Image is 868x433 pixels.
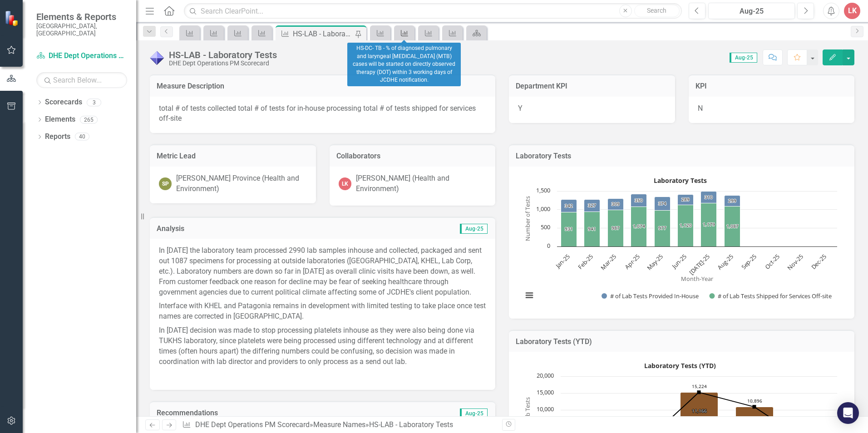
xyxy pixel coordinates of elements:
div: Laboratory Tests. Highcharts interactive chart. [518,173,845,310]
text: 11,166 [692,408,707,414]
text: Dec-25 [809,252,828,271]
input: Search Below... [36,72,127,88]
path: Aug-25, 1,087. # of Lab Tests Shipped for Services Off-site. [725,206,740,246]
path: 2024, 11,166. # Labs Sent Off-Site (YTD). [681,393,718,430]
text: 500 [541,223,550,231]
text: Jun-25 [670,252,688,271]
text: Laboratory Tests (YTD) [644,361,716,370]
path: Apr-25, 350. # of Lab Tests Provided In-House. [631,194,647,207]
text: Feb-25 [576,252,595,271]
path: May-25, 374. # of Lab Tests Provided In-House. [655,197,671,210]
text: Sep-25 [740,252,758,271]
div: SP [159,177,172,190]
path: May-25, 977. # of Lab Tests Shipped for Services Off-site. [655,210,671,246]
text: 327 [588,202,596,208]
a: Measure Names [313,420,365,429]
text: 15,000 [537,388,554,396]
text: 1,074 [633,223,645,229]
button: Aug-25 [708,3,795,19]
div: DHE Dept Operations PM Scorecard [169,60,277,67]
div: [PERSON_NAME] (Health and Environment) [356,173,487,194]
a: DHE Dept Operations PM Scorecard [36,51,127,61]
text: 289 [681,196,690,202]
span: N [698,104,703,113]
text: Lab Tests [523,397,532,423]
p: Interface with KHEL and Patagonia remains in development with limited testing to take place once ... [159,299,486,324]
div: [PERSON_NAME] Province (Health and Environment) [176,173,307,194]
span: Elements & Reports [36,11,127,22]
text: 20,000 [537,371,554,379]
text: 342 [565,202,573,209]
a: Scorecards [45,97,82,108]
a: Elements [45,114,75,125]
text: 977 [658,225,666,231]
path: Mar-25, 987. # of Lab Tests Shipped for Services Off-site. [608,210,624,246]
path: 2025, 10,896. # Total Lab Tests (YTD). [753,405,756,409]
a: DHE Dept Operations PM Scorecard [195,420,310,429]
div: » » [182,420,495,430]
img: ClearPoint Strategy [5,10,20,26]
div: LK [339,177,351,190]
text: [DATE]-25 [687,252,711,276]
text: 931 [565,226,573,232]
span: Aug-25 [460,408,488,418]
path: Jun-25, 1,120. # of Lab Tests Shipped for Services Off-site. [678,205,694,246]
text: 374 [658,200,666,207]
div: HS-DC- TB - % of diagnosed pulmonary and laryngeal [MEDICAL_DATA] (MTB) cases will be started on ... [347,43,461,86]
path: Jan-25, 342. # of Lab Tests Provided In-House. [561,199,577,212]
div: 3 [87,98,101,106]
span: Y [518,104,523,113]
path: Apr-25, 1,074. # of Lab Tests Shipped for Services Off-site. [631,207,647,246]
h3: KPI [695,82,848,90]
text: 10,896 [747,398,762,404]
text: 299 [728,197,736,204]
text: 1,120 [680,222,692,228]
button: LK [844,3,860,19]
text: 310 [705,194,713,200]
text: 0 [547,241,550,250]
div: 265 [80,116,98,123]
path: Aug-25, 299. # of Lab Tests Provided In-House. [725,195,740,206]
text: 987 [612,225,620,231]
div: HS-LAB - Laboratory Tests [369,420,453,429]
text: Mar-25 [599,252,618,271]
h3: Laboratory Tests (YTD) [516,338,848,346]
path: Feb-25, 327. # of Lab Tests Provided In-House. [584,199,600,212]
path: Jan-25, 931. # of Lab Tests Shipped for Services Off-site. [561,212,577,246]
g: # of Lab Tests Provided In-House, bar series 1 of 2 with 12 bars. [561,191,826,212]
text: Oct-25 [763,252,781,271]
div: HS-LAB - Laboratory Tests [293,28,353,39]
path: Feb-25, 941. # of Lab Tests Shipped for Services Off-site. [584,212,600,246]
button: Show # of Lab Tests Provided In-House [602,292,699,300]
div: Open Intercom Messenger [837,402,859,424]
text: Jan-25 [553,252,572,271]
path: Jul-25, 1,179. # of Lab Tests Shipped for Services Off-site. [701,203,717,246]
h3: Laboratory Tests [516,152,848,160]
text: 1,000 [536,205,550,213]
span: total # of tests collected total # of tests for in-house processing total # of tests shipped for ... [159,104,476,123]
h3: Department KPI [516,82,668,90]
button: Search [634,5,680,17]
button: View chart menu, Laboratory Tests [523,289,536,302]
text: Laboratory Tests [654,176,707,185]
div: 40 [75,133,89,141]
path: Jul-25, 310. # of Lab Tests Provided In-House. [701,191,717,203]
g: # of Lab Tests Shipped for Services Off-site, bar series 2 of 2 with 12 bars. [561,191,826,247]
p: In [DATE] decision was made to stop processing platelets inhouse as they were also being done via... [159,324,486,369]
input: Search ClearPoint... [184,3,682,19]
span: Aug-25 [460,224,488,234]
text: 1,500 [536,186,550,194]
small: [GEOGRAPHIC_DATA], [GEOGRAPHIC_DATA] [36,22,127,37]
text: 1,179 [703,221,715,227]
img: Data Only [150,50,164,65]
text: May-25 [645,252,665,272]
p: In [DATE] the laboratory team processed 2990 lab samples inhouse and collected, packaged and sent... [159,246,486,299]
div: HS-LAB - Laboratory Tests [169,50,277,60]
text: Aug-25 [716,252,735,271]
path: 2024, 15,224. # Total Lab Tests (YTD). [697,391,701,394]
text: 309 [612,201,620,207]
text: 15,224 [692,383,707,389]
svg: Interactive chart [518,173,842,310]
h3: Metric Lead [157,152,309,160]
